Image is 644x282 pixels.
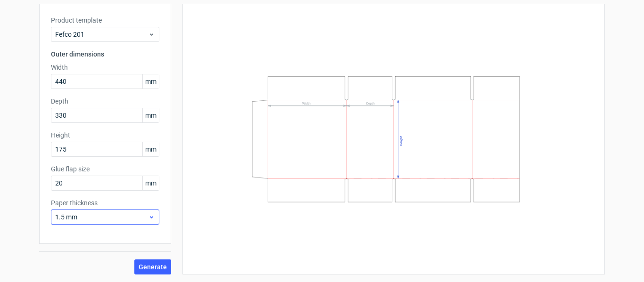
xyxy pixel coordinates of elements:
[51,16,159,25] label: Product template
[142,108,159,122] span: mm
[142,74,159,89] span: mm
[139,264,167,270] span: Generate
[51,97,159,106] label: Depth
[51,130,159,140] label: Height
[51,164,159,174] label: Glue flap size
[142,176,159,190] span: mm
[55,30,148,39] span: Fefco 201
[134,259,171,274] button: Generate
[51,49,159,59] h3: Outer dimensions
[142,142,159,156] span: mm
[51,63,159,72] label: Width
[366,102,375,105] text: Depth
[399,136,403,146] text: Height
[51,198,159,208] label: Paper thickness
[55,212,148,222] span: 1.5 mm
[302,102,311,105] text: Width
